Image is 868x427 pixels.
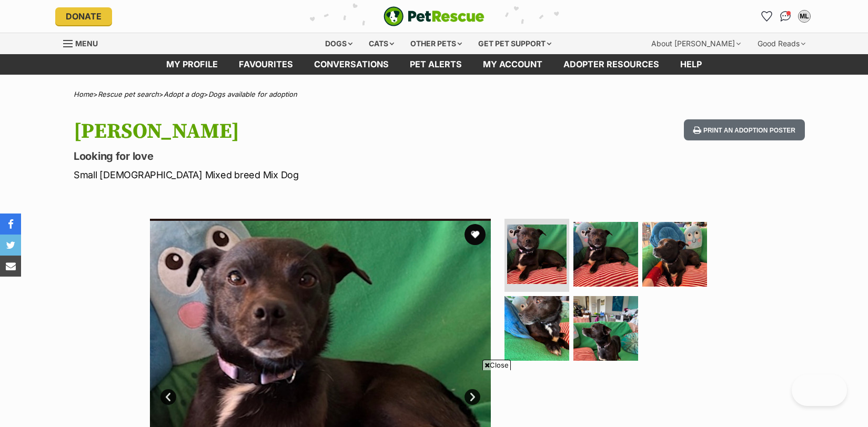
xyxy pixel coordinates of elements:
button: My account [796,8,813,25]
img: Photo of Hugo [642,222,707,287]
ul: Account quick links [758,8,813,25]
a: Conversations [777,8,794,25]
a: Prev [160,389,176,405]
a: Donate [55,7,112,25]
img: Photo of Hugo [507,225,567,284]
span: Close [482,360,511,370]
iframe: Help Scout Beacon - Open [792,374,847,406]
a: Dogs available for adoption [208,90,297,98]
button: favourite [465,224,486,245]
img: chat-41dd97257d64d25036548639549fe6c8038ab92f7586957e7f3b1b290dea8141.svg [780,11,791,22]
span: Menu [75,39,98,48]
div: About [PERSON_NAME] [644,33,748,54]
div: Cats [361,33,401,54]
p: Looking for love [74,149,519,164]
div: Other pets [403,33,469,54]
h1: [PERSON_NAME] [74,119,519,144]
a: PetRescue [383,6,485,26]
div: Dogs [318,33,360,54]
a: Pet alerts [399,54,472,75]
a: Adopt a dog [164,90,204,98]
a: Help [670,54,712,75]
img: Photo of Hugo [504,296,569,361]
a: My profile [156,54,228,75]
a: My account [472,54,553,75]
div: ML [799,11,810,22]
img: logo-e224e6f780fb5917bec1dbf3a21bbac754714ae5b6737aabdf751b685950b380.svg [383,6,485,26]
iframe: Advertisement [243,374,625,422]
button: Print an adoption poster [684,119,805,141]
a: Adopter resources [553,54,670,75]
div: Good Reads [750,33,813,54]
img: Photo of Hugo [573,296,638,361]
a: Favourites [228,54,304,75]
div: > > > [47,90,821,98]
div: Get pet support [471,33,559,54]
img: Photo of Hugo [573,222,638,287]
a: Menu [63,33,105,52]
a: conversations [304,54,399,75]
a: Rescue pet search [98,90,159,98]
a: Favourites [758,8,775,25]
p: Small [DEMOGRAPHIC_DATA] Mixed breed Mix Dog [74,168,519,182]
a: Home [74,90,93,98]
